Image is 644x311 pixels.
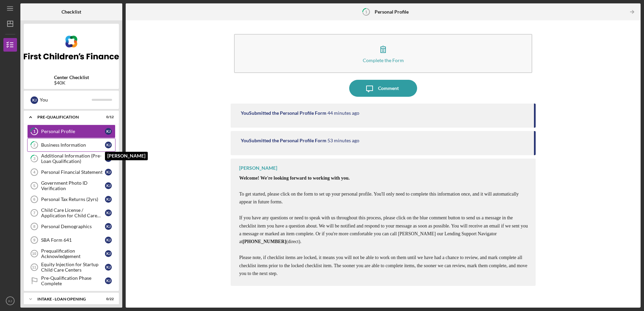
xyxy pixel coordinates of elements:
[24,27,119,68] img: Product logo
[3,294,17,308] button: KJ
[8,299,12,303] text: KJ
[32,252,36,256] tspan: 10
[33,197,35,201] tspan: 6
[33,211,35,215] tspan: 7
[27,179,115,193] a: 5Government Photo ID VerificationKJ
[41,142,105,148] div: Business Information
[27,138,115,152] a: 2Business InformationKJ[PERSON_NAME]
[27,247,115,260] a: 10Prequalification AcknowledgementKJ
[41,237,105,243] div: SBA Form 641
[105,264,112,271] div: K J
[241,110,326,116] div: You Submitted the Personal Profile Form
[105,237,112,243] div: K J
[105,196,112,203] div: K J
[37,297,97,301] div: INTAKE - LOAN OPENING
[41,153,105,164] div: Additional Information (Pre-Loan Qualification)
[349,80,417,97] button: Comment
[41,180,105,191] div: Government Photo ID Verification
[239,191,528,276] span: To get started, please click on the form to set up your personal profile. You'll only need to com...
[239,176,350,181] span: Welcome! We're looking forward to working with you.
[41,275,105,286] div: Pre-Qualification Phase Complete
[41,129,105,134] div: Personal Profile
[27,260,115,274] a: 11Equity Injection for Startup Child Care CentersKJ
[41,169,105,175] div: Personal Financial Statement
[41,197,105,202] div: Personal Tax Returns (2yrs)
[54,75,89,80] b: Center Checklist
[27,274,115,288] a: Pre-Qualification Phase CompleteKJ
[105,250,112,257] div: K J
[31,96,38,104] div: K J
[27,193,115,206] a: 6Personal Tax Returns (2yrs)KJ
[375,9,409,15] b: Personal Profile
[33,170,36,174] tspan: 4
[327,138,359,143] time: 2025-09-16 14:36
[33,157,35,161] tspan: 3
[33,143,35,147] tspan: 2
[33,224,35,228] tspan: 8
[105,209,112,216] div: K J
[41,248,105,259] div: Prequalification Acknowledgement
[37,115,97,119] div: Pre-Qualification
[241,138,326,143] div: You Submitted the Personal Profile Form
[105,182,112,189] div: K J
[105,277,112,284] div: K J
[41,207,105,218] div: Child Care License / Application for Child Care License
[27,233,115,247] a: 9SBA Form 641KJ
[105,223,112,230] div: K J
[54,80,89,86] div: $40K
[105,128,112,135] div: K J
[33,238,35,242] tspan: 9
[27,152,115,165] a: 3Additional Information (Pre-Loan Qualification)KJ
[61,9,81,15] b: Checklist
[102,297,114,301] div: 0 / 22
[32,265,36,269] tspan: 11
[27,220,115,233] a: 8Personal DemographicsKJ
[234,34,532,73] button: Complete the Form
[243,239,286,244] strong: [PHONE_NUMBER]
[27,206,115,220] a: 7Child Care License / Application for Child Care LicenseKJ
[105,155,112,162] div: K J
[365,10,367,14] tspan: 1
[41,262,105,273] div: Equity Injection for Startup Child Care Centers
[239,165,277,171] div: [PERSON_NAME]
[40,94,92,106] div: You
[105,142,112,148] div: K J
[102,115,114,119] div: 0 / 12
[41,224,105,229] div: Personal Demographics
[363,58,404,63] div: Complete the Form
[378,80,399,97] div: Comment
[105,169,112,176] div: K J
[33,184,35,188] tspan: 5
[33,129,35,134] tspan: 1
[27,125,115,138] a: 1Personal ProfileKJ
[327,110,359,116] time: 2025-09-16 14:46
[27,165,115,179] a: 4Personal Financial StatementKJ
